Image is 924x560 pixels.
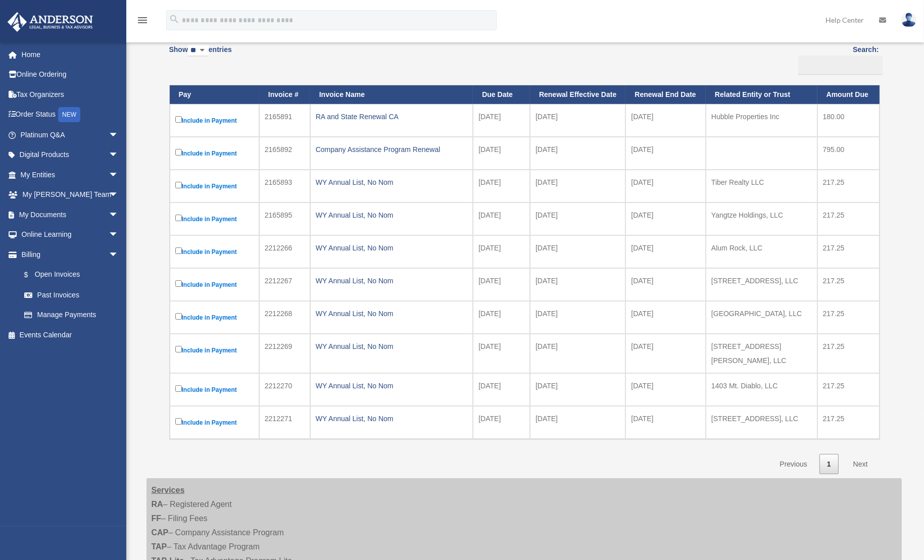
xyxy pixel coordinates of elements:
td: [DATE] [473,301,530,334]
label: Include in Payment [175,311,254,324]
input: Include in Payment [175,280,182,287]
td: 217.25 [817,235,880,268]
td: [DATE] [530,268,625,301]
label: Include in Payment [175,416,254,429]
a: Events Calendar [7,325,134,345]
td: [STREET_ADDRESS], LLC [706,406,817,439]
i: menu [136,14,149,26]
a: Next [846,454,876,475]
td: 2165895 [259,202,310,235]
td: 1403 Mt. Diablo, LLC [706,373,817,406]
input: Include in Payment [175,215,182,221]
a: Billingarrow_drop_down [7,244,129,265]
td: [DATE] [530,235,625,268]
a: $Open Invoices [14,265,124,285]
strong: CAP [152,528,169,537]
td: [DATE] [530,334,625,373]
div: WY Annual List, No Nom [316,339,468,353]
td: 217.25 [817,334,880,373]
td: 2212268 [259,301,310,334]
label: Include in Payment [175,383,254,396]
td: [DATE] [625,202,706,235]
strong: TAP [152,542,167,551]
a: menu [136,18,149,26]
td: 217.25 [817,170,880,202]
td: Tiber Realty LLC [706,170,817,202]
td: [DATE] [625,268,706,301]
td: [DATE] [530,104,625,137]
input: Search: [798,56,883,75]
td: Yangtze Holdings, LLC [706,202,817,235]
input: Include in Payment [175,247,182,254]
img: User Pic [901,13,916,27]
div: Company Assistance Program Renewal [316,142,468,157]
a: My Entitiesarrow_drop_down [7,165,134,185]
span: arrow_drop_down [109,145,129,166]
td: [DATE] [473,137,530,170]
td: [DATE] [625,334,706,373]
label: Include in Payment [175,180,254,192]
input: Include in Payment [175,182,182,188]
strong: FF [152,514,162,523]
a: Tax Organizers [7,84,134,105]
td: [DATE] [625,406,706,439]
td: [DATE] [625,137,706,170]
label: Include in Payment [175,213,254,225]
td: [STREET_ADDRESS][PERSON_NAME], LLC [706,334,817,373]
td: Hubble Properties Inc [706,104,817,137]
td: [DATE] [530,373,625,406]
td: [DATE] [473,268,530,301]
span: $ [30,269,35,281]
i: search [169,14,180,25]
th: Invoice Name: activate to sort column ascending [310,85,473,104]
td: [DATE] [473,235,530,268]
td: [DATE] [625,104,706,137]
td: [DATE] [473,202,530,235]
span: arrow_drop_down [109,244,129,265]
td: [DATE] [625,235,706,268]
th: Related Entity or Trust: activate to sort column ascending [706,85,817,104]
td: [DATE] [473,104,530,137]
div: WY Annual List, No Nom [316,412,468,426]
a: Online Ordering [7,65,134,85]
th: Renewal Effective Date: activate to sort column ascending [530,85,625,104]
label: Include in Payment [175,278,254,291]
th: Pay: activate to sort column descending [170,85,259,104]
td: 2212266 [259,235,310,268]
td: [DATE] [625,373,706,406]
td: 2212267 [259,268,310,301]
td: 2165893 [259,170,310,202]
td: [DATE] [530,170,625,202]
label: Include in Payment [175,114,254,127]
td: 180.00 [817,104,880,137]
td: [DATE] [530,137,625,170]
input: Include in Payment [175,313,182,320]
td: 217.25 [817,202,880,235]
a: Digital Productsarrow_drop_down [7,145,134,165]
span: arrow_drop_down [109,125,129,145]
label: Include in Payment [175,245,254,258]
a: Platinum Q&Aarrow_drop_down [7,125,134,145]
span: arrow_drop_down [109,185,129,206]
div: WY Annual List, No Nom [316,379,468,393]
label: Include in Payment [175,147,254,160]
th: Renewal End Date: activate to sort column ascending [625,85,706,104]
a: My Documentsarrow_drop_down [7,205,134,225]
input: Include in Payment [175,116,182,123]
td: 217.25 [817,373,880,406]
div: WY Annual List, No Nom [316,241,468,255]
td: 2165892 [259,137,310,170]
td: 217.25 [817,406,880,439]
div: WY Annual List, No Nom [316,307,468,321]
td: 2165891 [259,104,310,137]
input: Include in Payment [175,346,182,352]
select: Showentries [188,45,209,57]
td: 2212269 [259,334,310,373]
td: [STREET_ADDRESS], LLC [706,268,817,301]
label: Show entries [169,43,232,67]
a: Previous [772,454,814,475]
td: [DATE] [625,301,706,334]
img: Anderson Advisors Platinum Portal [5,12,96,32]
th: Invoice #: activate to sort column ascending [259,85,310,104]
div: WY Annual List, No Nom [316,274,468,288]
